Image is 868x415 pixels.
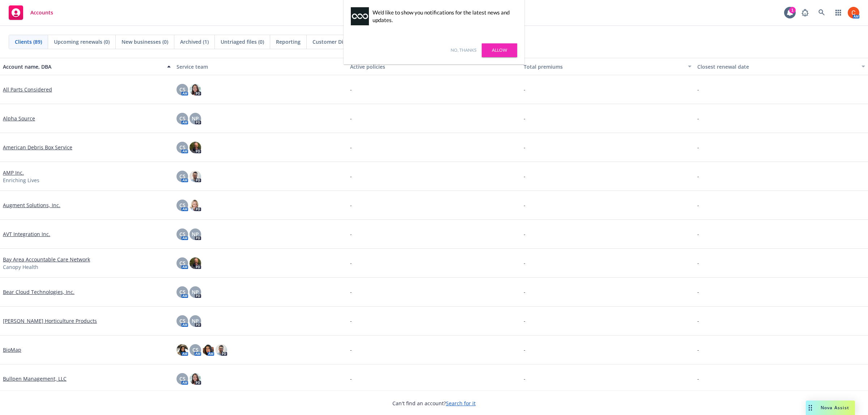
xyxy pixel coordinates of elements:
span: - [350,201,352,209]
span: CS [179,86,186,93]
button: Active policies [347,58,521,75]
a: Accounts [6,3,56,23]
span: CS [179,259,186,267]
span: Accounts [30,10,53,16]
span: - [697,172,699,180]
span: - [697,375,699,382]
a: All Parts Considered [3,86,52,93]
span: New businesses (0) [122,38,168,46]
div: Total premiums [524,63,684,70]
button: Service team [174,58,347,75]
span: NP [192,230,199,238]
a: Search for it [446,400,476,407]
a: Augment Solutions, Inc. [3,201,60,209]
a: Bear Cloud Technologies, Inc. [3,288,75,296]
div: Closest renewal date [697,63,857,70]
span: - [524,288,526,296]
span: Untriaged files (0) [221,38,264,46]
button: Closest renewal date [694,58,868,75]
span: NP [192,317,199,325]
span: - [697,144,699,151]
img: photo [216,344,227,356]
span: - [524,86,526,93]
div: Service team [176,63,344,70]
span: Archived (1) [180,38,209,46]
img: photo [190,142,201,153]
span: - [697,259,699,267]
a: AMP Inc. [3,169,24,176]
span: CS [179,201,186,209]
span: CS [179,375,186,382]
img: photo [190,171,201,182]
span: - [524,144,526,151]
span: - [697,288,699,296]
a: Search [814,5,829,20]
span: - [697,86,699,93]
span: - [524,201,526,209]
a: [PERSON_NAME] Horticulture Products [3,317,97,325]
span: - [697,317,699,325]
span: CS [179,115,186,122]
span: Canopy Health [3,263,38,271]
span: Enriching Lives [3,176,39,184]
span: - [697,201,699,209]
a: Allow [482,43,517,57]
div: We'd like to show you notifications for the latest news and updates. [373,9,514,24]
span: Can't find an account? [392,399,476,407]
span: - [524,375,526,382]
span: - [350,86,352,93]
div: 1 [789,7,796,13]
span: Customer Directory [312,38,361,46]
span: - [524,230,526,238]
span: CS [179,288,186,296]
span: - [524,317,526,325]
span: - [350,115,352,122]
span: Nova Assist [821,405,849,411]
a: Bullpen Management, LLC [3,375,67,382]
span: - [350,317,352,325]
span: - [524,172,526,180]
div: Account name, DBA [3,63,163,70]
img: photo [190,373,201,385]
button: Total premiums [521,58,694,75]
span: - [350,172,352,180]
span: CS [192,346,199,354]
button: Nova Assist [806,401,855,415]
span: - [350,259,352,267]
span: - [524,259,526,267]
span: Upcoming renewals (0) [54,38,110,46]
img: photo [190,84,201,95]
a: Alpha Source [3,115,35,122]
span: CS [179,230,186,238]
span: - [524,346,526,354]
span: - [350,375,352,382]
img: photo [203,344,214,356]
img: photo [190,200,201,211]
span: NP [192,288,199,296]
span: - [350,144,352,151]
span: - [697,346,699,354]
img: photo [190,257,201,269]
div: Drag to move [806,401,815,415]
a: No, thanks [451,47,476,54]
span: - [350,346,352,354]
img: photo [176,344,188,356]
span: CS [179,172,186,180]
span: CS [179,317,186,325]
a: BioMap [3,346,21,354]
span: Reporting [276,38,301,46]
span: NP [192,115,199,122]
span: CS [179,144,186,151]
div: Active policies [350,63,518,70]
a: Report a Bug [798,5,812,20]
span: Clients (89) [15,38,42,46]
span: - [524,115,526,122]
span: - [697,230,699,238]
span: - [697,115,699,122]
a: Switch app [831,5,846,20]
a: AVT Integration Inc. [3,230,50,238]
a: Bay Area Accountable Care Network [3,256,90,263]
img: photo [848,7,859,18]
span: - [350,230,352,238]
a: American Debris Box Service [3,144,72,151]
